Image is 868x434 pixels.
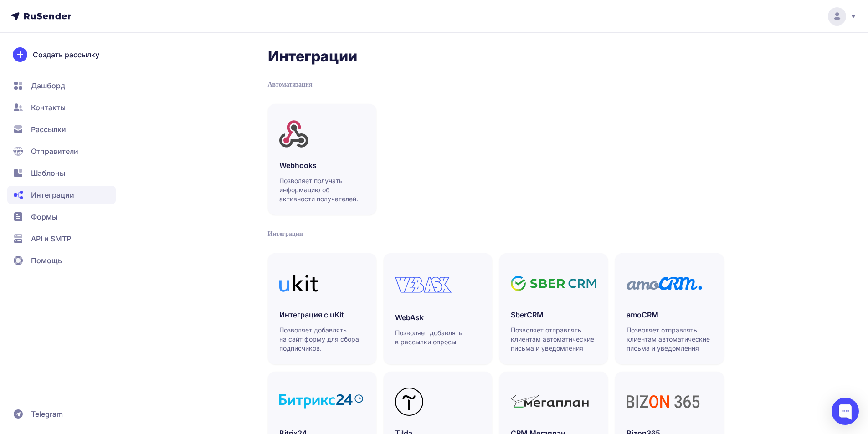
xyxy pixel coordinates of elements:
a: amoCRMПозволяет отправлять клиентам автоматические письма и уведомления [615,253,724,364]
h3: WebAsk [395,312,481,323]
div: Автоматизация [268,80,724,89]
span: Рассылки [31,124,66,135]
h3: Интеграция с uKit [279,309,365,320]
span: Дашборд [31,80,65,91]
h3: SberCRM [511,309,596,320]
span: Шаблоны [31,168,65,179]
p: Позволяет добавлять в рассылки опросы. [395,328,482,347]
span: Контакты [31,102,66,113]
span: Отправители [31,146,78,157]
a: WebAskПозволяет добавлять в рассылки опросы. [384,253,492,364]
span: Формы [31,211,57,222]
h3: Webhooks [279,160,365,171]
a: SberCRMПозволяет отправлять клиентам автоматические письма и уведомления [499,253,608,364]
div: Интеграции [268,230,724,239]
a: Telegram [7,405,116,423]
a: Интеграция с uKitПозволяет добавлять на сайт форму для сбора подписчиков. [268,253,376,364]
a: WebhooksПозволяет получать информацию об активности получателей. [268,104,376,215]
span: Telegram [31,408,63,419]
span: Создать рассылку [33,49,99,60]
span: Помощь [31,255,62,266]
h2: Интеграции [268,47,724,66]
p: Позволяет получать информацию об активности получателей. [279,176,366,204]
span: Интеграции [31,189,74,200]
p: Позволяет отправлять клиентам автоматические письма и уведомления [627,326,713,353]
h3: amoCRM [627,309,712,320]
p: Позволяет добавлять на сайт форму для сбора подписчиков. [279,326,366,353]
span: API и SMTP [31,233,71,244]
p: Позволяет отправлять клиентам автоматические письма и уведомления [511,326,597,353]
